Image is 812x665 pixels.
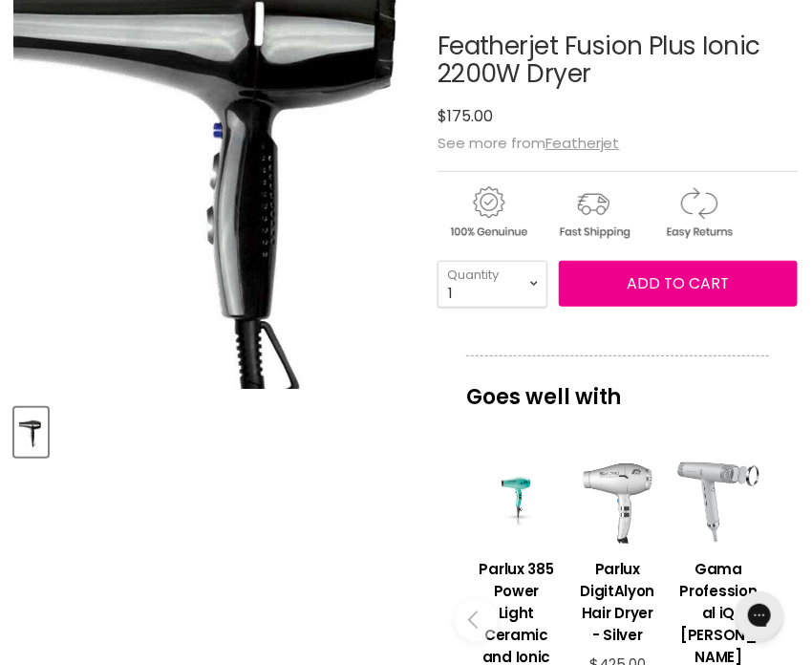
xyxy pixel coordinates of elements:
[726,585,793,646] iframe: Gorgias live chat messenger
[627,272,729,294] span: Add to cart
[438,261,547,308] select: Quantity
[577,558,659,646] h3: Parlux DigitAlyon Hair Dryer - Silver
[545,133,620,153] a: Featherjet
[438,183,539,242] img: genuine.gif
[577,544,659,655] a: View product:Parlux DigitAlyon Hair Dryer - Silver
[16,410,46,455] img: Featherjet Fusion Plus Ionic 2200W Dryer
[438,105,493,127] span: $175.00
[438,32,798,88] h1: Featherjet Fusion Plus Ionic 2200W Dryer
[648,183,749,242] img: returns.gif
[14,408,48,457] button: Featherjet Fusion Plus Ionic 2200W Dryer
[559,261,798,307] button: Add to cart
[466,355,769,418] p: Goes well with
[543,183,644,242] img: shipping.gif
[11,402,420,457] div: Product thumbnails
[438,133,620,153] span: See more from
